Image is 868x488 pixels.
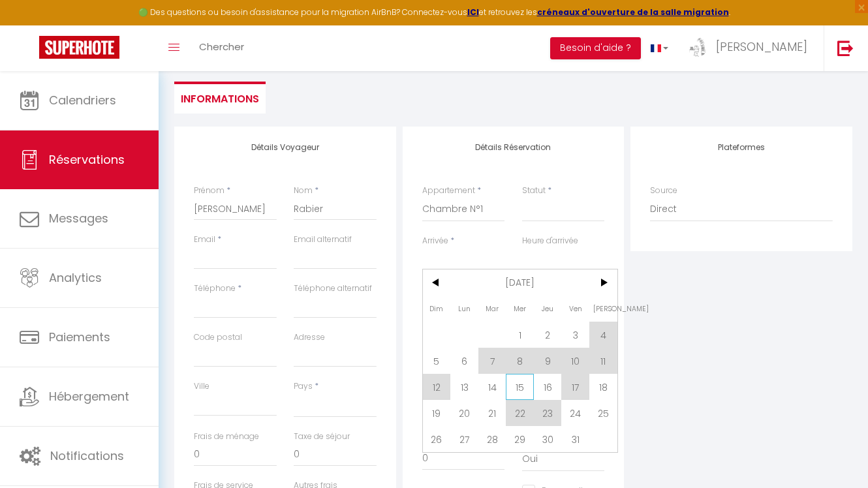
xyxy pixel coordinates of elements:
label: Email [194,234,215,246]
button: Besoin d'aide ? [550,37,641,59]
label: Téléphone alternatif [294,282,372,295]
span: Analytics [49,269,102,286]
span: 23 [534,400,562,426]
span: 19 [423,400,451,426]
span: 10 [561,348,589,374]
label: Adresse [294,331,325,344]
label: Nom [294,185,313,197]
span: [DATE] [450,269,589,296]
span: Mar [478,296,506,322]
img: logout [837,40,854,56]
h4: Détails Réservation [422,143,605,152]
span: 2 [534,322,562,348]
span: 4 [589,322,617,348]
label: Source [650,185,677,197]
label: Arrivée [422,235,448,247]
span: Paiements [49,329,110,345]
img: ... [688,37,707,57]
span: Hébergement [49,388,129,404]
span: Lun [450,296,478,322]
label: Pays [294,380,313,393]
span: Dim [423,296,451,322]
span: 1 [506,322,534,348]
label: Téléphone [194,282,236,295]
span: 8 [506,348,534,374]
a: Chercher [189,25,254,71]
a: ... [PERSON_NAME] [678,25,824,71]
label: Heure d'arrivée [522,235,578,247]
span: < [423,269,451,296]
span: 12 [423,374,451,400]
label: Email alternatif [294,234,352,246]
span: [PERSON_NAME] [716,38,807,55]
span: [PERSON_NAME] [589,296,617,322]
span: 11 [589,348,617,374]
span: 16 [534,374,562,400]
label: Prénom [194,185,225,197]
span: 20 [450,400,478,426]
span: 5 [423,348,451,374]
label: Statut [522,185,546,197]
span: Mer [506,296,534,322]
span: 6 [450,348,478,374]
span: 15 [506,374,534,400]
span: 17 [561,374,589,400]
li: Informations [174,82,266,114]
span: > [589,269,617,296]
span: Jeu [534,296,562,322]
span: 27 [450,426,478,452]
span: Notifications [50,448,124,464]
span: Chercher [199,40,244,53]
span: 22 [506,400,534,426]
a: créneaux d'ouverture de la salle migration [537,7,729,18]
span: Calendriers [49,92,116,108]
span: 29 [506,426,534,452]
label: Appartement [422,185,475,197]
label: Frais de ménage [194,431,259,443]
span: Ven [561,296,589,322]
span: 7 [478,348,506,374]
a: ICI [467,7,479,18]
span: 14 [478,374,506,400]
span: 25 [589,400,617,426]
button: Ouvrir le widget de chat LiveChat [10,5,50,44]
img: Super Booking [39,36,119,59]
span: Messages [49,210,108,226]
span: 24 [561,400,589,426]
label: Code postal [194,331,242,344]
span: 31 [561,426,589,452]
span: 30 [534,426,562,452]
span: 26 [423,426,451,452]
span: Réservations [49,151,125,168]
span: 13 [450,374,478,400]
label: Taxe de séjour [294,431,350,443]
label: Ville [194,380,209,393]
span: 18 [589,374,617,400]
h4: Plateformes [650,143,833,152]
span: 28 [478,426,506,452]
h4: Détails Voyageur [194,143,377,152]
span: 21 [478,400,506,426]
span: 9 [534,348,562,374]
span: 3 [561,322,589,348]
